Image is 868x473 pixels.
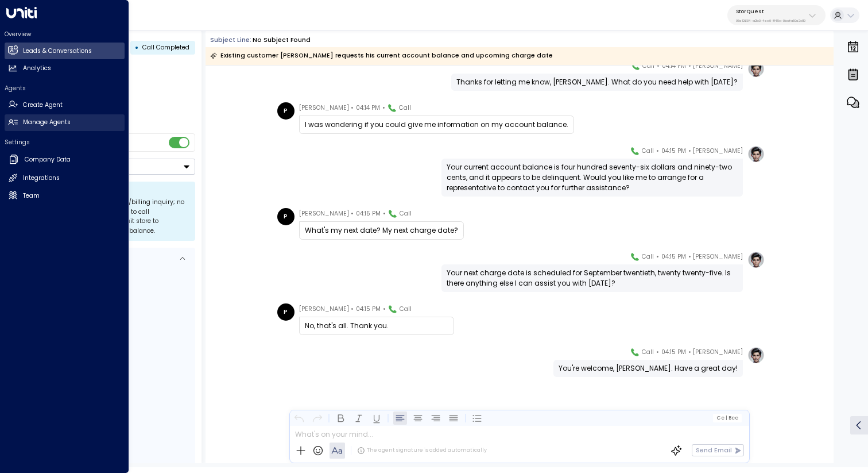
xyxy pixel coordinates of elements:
span: 04:15 PM [356,208,381,220]
span: Call [400,208,412,220]
a: Team [5,187,125,204]
span: • [383,208,386,220]
span: • [657,60,660,72]
h2: Overview [5,30,125,39]
span: [PERSON_NAME] [299,102,349,114]
div: Your current account balance is four hundred seventy-six dollars and ninety-two cents, and it app... [447,162,738,193]
h2: Company Data [25,155,71,164]
div: Your next charge date is scheduled for September twentieth, twenty twenty-five. Is there anything... [447,268,738,289]
h2: Manage Agents [23,118,71,127]
span: • [351,303,354,315]
span: Call [642,145,654,157]
p: 95e12634-a2b0-4ea9-845a-0bcfa50e2d19 [736,18,805,23]
h2: Analytics [23,64,51,73]
span: • [351,102,354,114]
span: Call [642,60,654,72]
span: • [656,145,659,157]
img: profile-logo.png [747,347,765,364]
button: Redo [310,411,324,425]
span: [PERSON_NAME] [693,60,743,72]
h2: Integrations [23,174,60,183]
div: P [277,208,294,225]
span: • [688,251,691,263]
a: Manage Agents [5,114,125,131]
h2: Team [23,191,40,201]
span: Call [642,347,654,358]
img: profile-logo.png [747,60,765,78]
span: • [656,347,659,358]
span: 04:15 PM [661,145,686,157]
span: • [383,303,386,315]
div: You're welcome, [PERSON_NAME]. Have a great day! [559,363,738,374]
span: 04:14 PM [356,102,380,114]
img: profile-logo.png [747,145,765,163]
h2: Leads & Conversations [23,47,92,56]
div: What's my next date? My next charge date? [305,225,458,236]
span: • [382,102,385,114]
span: 04:14 PM [662,60,686,72]
span: Subject Line: [210,36,251,44]
span: • [688,347,691,358]
span: 04:15 PM [661,251,686,263]
p: StorQuest [736,8,805,15]
a: Create Agent [5,97,125,113]
span: • [351,208,354,220]
img: profile-logo.png [747,251,765,268]
div: No, that's all. Thank you. [305,321,448,331]
button: Undo [292,411,306,425]
h2: Agents [5,84,125,93]
span: Call [642,251,654,263]
span: Cc Bcc [716,415,738,421]
button: Cc|Bcc [713,414,742,422]
div: • [135,40,139,55]
a: Leads & Conversations [5,43,125,59]
span: [PERSON_NAME] [693,347,743,358]
span: [PERSON_NAME] [693,251,743,263]
div: Existing customer [PERSON_NAME] requests his current account balance and upcoming charge date [210,50,553,61]
span: 04:15 PM [661,347,686,358]
div: Thanks for letting me know, [PERSON_NAME]. What do you need help with [DATE]? [456,77,738,87]
a: Integrations [5,170,125,187]
span: Call Completed [142,43,189,52]
div: I was wondering if you could give me information on my account balance. [305,120,568,130]
h2: Create Agent [23,101,63,110]
span: 04:15 PM [356,303,381,315]
span: [PERSON_NAME] [299,208,349,220]
span: Call [399,102,411,114]
span: [PERSON_NAME] [693,145,743,157]
span: Call [400,303,412,315]
button: StorQuest95e12634-a2b0-4ea9-845a-0bcfa50e2d19 [727,5,826,25]
span: • [688,60,691,72]
a: Company Data [5,151,125,169]
div: The agent signature is added automatically [357,447,487,455]
span: | [725,415,727,421]
div: P [277,102,294,120]
span: [PERSON_NAME] [299,303,349,315]
div: No subject found [253,36,311,45]
h2: Settings [5,138,125,147]
div: P [277,303,294,321]
span: • [656,251,659,263]
span: • [688,145,691,157]
a: Analytics [5,60,125,77]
